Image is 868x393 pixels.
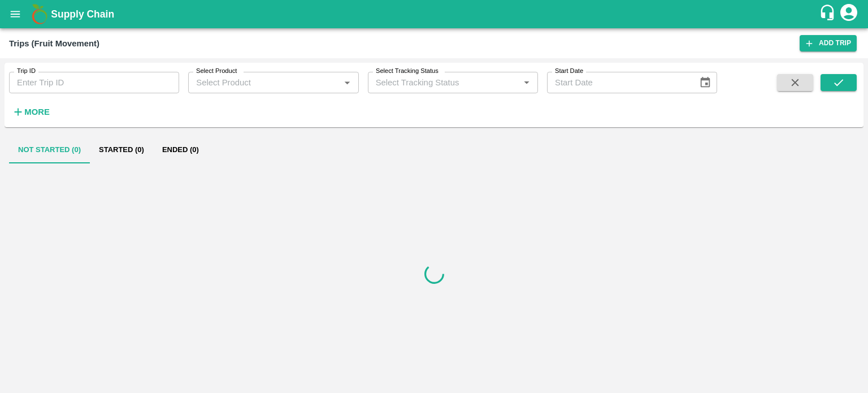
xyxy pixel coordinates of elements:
button: Started (0) [90,136,153,163]
label: Trip ID [17,67,36,76]
input: Select Product [192,75,336,90]
button: Ended (0) [153,136,208,163]
a: Supply Chain [51,6,819,22]
strong: More [24,107,50,116]
div: account of current user [839,2,859,26]
input: Enter Trip ID [9,72,179,93]
img: logo [28,3,51,25]
div: Trips (Fruit Movement) [9,36,99,51]
button: Not Started (0) [9,136,90,163]
input: Select Tracking Status [371,75,501,90]
label: Select Product [196,67,237,76]
button: Open [340,75,354,90]
input: Start Date [547,72,690,93]
button: More [9,102,53,122]
button: open drawer [2,1,28,27]
a: Add Trip [800,35,857,51]
b: Supply Chain [51,8,114,20]
label: Start Date [555,67,583,76]
button: Open [519,75,534,90]
label: Select Tracking Status [376,67,439,76]
div: customer-support [819,4,839,24]
button: Choose date [695,72,716,93]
